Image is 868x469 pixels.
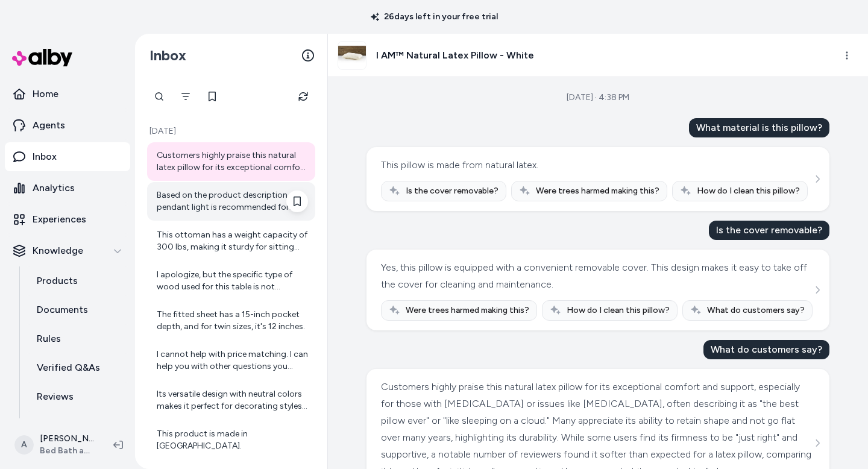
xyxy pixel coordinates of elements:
div: I apologize, but the specific type of wood used for this table is not mentioned in the product de... [157,269,308,293]
span: How do I clean this pillow? [697,185,800,197]
p: Experiences [33,212,86,227]
p: Rules [37,332,61,346]
a: Documents [25,295,130,324]
a: I cannot help with price matching. I can help you with other questions you have. [147,341,315,380]
div: This product is made in [GEOGRAPHIC_DATA]. [157,428,308,452]
button: See more [810,436,825,450]
a: Experiences [5,205,130,234]
img: alby Logo [12,49,72,66]
span: Bed Bath and Beyond [40,445,94,457]
p: 26 days left in your free trial [363,11,505,23]
span: How do I clean this pillow? [567,304,670,316]
p: Knowledge [33,244,83,258]
a: Agents [5,111,130,140]
p: Verified Q&As [37,360,100,375]
p: Documents [37,303,88,317]
button: See more [810,172,825,186]
a: Verified Q&As [25,353,130,382]
h2: Inbox [149,46,186,65]
span: A [14,435,34,455]
a: Home [5,80,130,109]
p: Agents [33,118,65,133]
p: Inbox [33,150,57,164]
div: This pillow is made from natural latex. [381,157,538,174]
span: Were trees harmed making this? [406,304,529,316]
a: Based on the product description, this pendant light is recommended for indoor spaces such as you... [147,182,315,221]
a: Customers highly praise this natural latex pillow for its exceptional comfort and support, especi... [147,142,315,181]
button: Filter [174,84,198,109]
div: The fitted sheet has a 15-inch pocket depth, and for twin sizes, it's 12 inches. [157,309,308,333]
a: Rules [25,324,130,353]
div: What material is this pillow? [689,118,829,137]
a: Its versatile design with neutral colors makes it perfect for decorating styles from coastal to f... [147,381,315,420]
a: Inbox [5,142,130,171]
img: I-AM%E2%84%A2-Natural-Latex-Pillow.jpg [338,42,366,69]
div: Customers highly praise this natural latex pillow for its exceptional comfort and support, especi... [157,150,308,174]
div: [DATE] · 4:38 PM [567,92,629,104]
h3: I AM™ Natural Latex Pillow - White [376,48,534,63]
button: Knowledge [5,236,130,265]
a: Survey Questions [25,411,130,440]
a: The fitted sheet has a 15-inch pocket depth, and for twin sizes, it's 12 inches. [147,301,315,340]
div: Based on the product description, this pendant light is recommended for indoor spaces such as you... [157,189,308,213]
span: What do customers say? [707,304,805,316]
p: [DATE] [147,125,315,137]
button: See more [810,283,825,297]
a: Products [25,266,130,295]
a: Reviews [25,382,130,411]
a: This ottoman has a weight capacity of 300 lbs, making it sturdy for sitting and use. [147,222,315,260]
div: Is the cover removable? [709,221,829,240]
a: This product is made in [GEOGRAPHIC_DATA]. [147,421,315,459]
div: What do customers say? [703,340,829,359]
span: Is the cover removable? [406,185,498,197]
p: Analytics [33,181,75,195]
p: [PERSON_NAME] [40,433,94,445]
div: I cannot help with price matching. I can help you with other questions you have. [157,348,308,373]
span: Were trees harmed making this? [536,185,659,197]
div: This ottoman has a weight capacity of 300 lbs, making it sturdy for sitting and use. [157,229,308,253]
button: Refresh [291,84,315,109]
a: Analytics [5,174,130,203]
p: Products [37,274,78,288]
p: Home [33,87,58,101]
div: Yes, this pillow is equipped with a convenient removable cover. This design makes it easy to take... [381,259,812,293]
p: Reviews [37,389,74,404]
button: A[PERSON_NAME]Bed Bath and Beyond [7,426,104,464]
div: Its versatile design with neutral colors makes it perfect for decorating styles from coastal to f... [157,388,308,412]
a: I apologize, but the specific type of wood used for this table is not mentioned in the product de... [147,262,315,300]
